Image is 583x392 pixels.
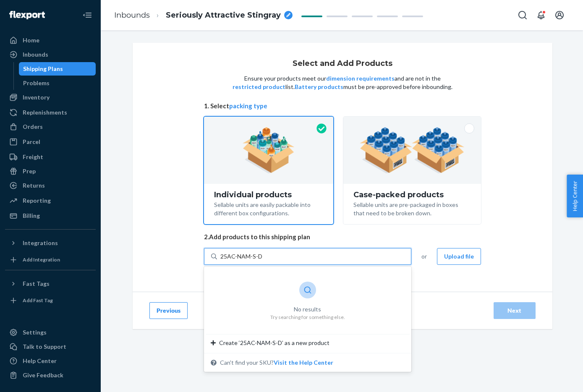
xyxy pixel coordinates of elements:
button: Previous [149,302,188,319]
div: Shipping Plans [23,65,63,73]
div: Problems [23,79,50,87]
div: Prep [23,167,36,175]
a: Talk to Support [5,340,96,353]
div: Add Integration [23,256,60,263]
button: Fast Tags [5,277,96,290]
button: Upload file [437,248,481,265]
a: Billing [5,209,96,222]
a: Prep [5,165,96,178]
span: 1. Select [204,102,481,110]
span: or [421,252,427,261]
div: Orders [23,123,43,131]
div: Next [501,306,528,315]
div: Fast Tags [23,280,50,288]
a: Add Integration [5,253,96,267]
div: Give Feedback [23,371,63,379]
div: Returns [23,181,45,190]
a: Inbounds [114,10,150,20]
a: Settings [5,326,96,339]
ol: breadcrumbs [107,3,299,28]
a: Add Fast Tag [5,294,96,307]
a: Reporting [5,194,96,207]
div: Talk to Support [23,342,66,351]
span: Create ‘25AC-NAM-S-D’ as a new product [219,339,329,347]
button: dimension requirements [326,74,395,83]
button: Integrations [5,236,96,250]
a: Inventory [5,91,96,104]
a: Orders [5,120,96,133]
img: individual-pack.facf35554cb0f1810c75b2bd6df2d64e.png [243,127,295,173]
a: Parcel [5,135,96,149]
p: Ensure your products meet our and are not in the list. must be pre-approved before inbounding. [232,74,453,91]
a: Replenishments [5,106,96,119]
div: Replenishments [23,108,67,117]
button: Open Search Box [514,7,531,24]
a: Inbounds [5,48,96,61]
div: Add Fast Tag [23,297,53,304]
div: Integrations [23,239,58,247]
a: Freight [5,150,96,164]
a: Returns [5,179,96,192]
div: Reporting [23,196,51,205]
img: Flexport logo [9,11,45,19]
div: Sellable units are easily packable into different box configurations. [214,199,324,217]
div: Individual products [214,191,324,199]
button: Help Center [567,175,583,217]
div: Try searching for something else. [270,314,345,321]
div: Help Center [23,357,57,365]
button: No resultsTry searching for something else.Create ‘25AC-NAM-S-D’ as a new productCan't find your ... [274,358,333,367]
input: No resultsTry searching for something else.Create ‘25AC-NAM-S-D’ as a new productCan't find your ... [220,252,263,261]
span: Seriously Attractive Stingray [166,10,281,21]
div: Inbounds [23,50,48,59]
span: 2. Add products to this shipping plan [204,233,481,241]
span: Can't find your SKU? [220,358,333,367]
button: Next [494,302,536,319]
button: Open account menu [551,7,568,24]
button: Battery products [295,83,343,91]
button: Close Navigation [79,7,96,24]
a: Home [5,34,96,47]
a: Help Center [5,354,96,368]
a: Shipping Plans [19,62,96,76]
div: Sellable units are pre-packaged in boxes that need to be broken down. [353,199,471,217]
button: Give Feedback [5,368,96,382]
button: packing type [229,102,267,110]
div: Parcel [23,138,40,146]
button: restricted product [233,83,285,91]
div: No results [270,305,345,314]
div: Settings [23,328,47,337]
a: Problems [19,76,96,90]
div: Home [23,36,39,44]
button: Open notifications [533,7,549,24]
div: Inventory [23,93,50,102]
h1: Select and Add Products [293,60,392,68]
img: case-pack.59cecea509d18c883b923b81aeac6d0b.png [360,127,464,173]
div: Case-packed products [353,191,471,199]
div: Freight [23,153,43,161]
div: Billing [23,212,40,220]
